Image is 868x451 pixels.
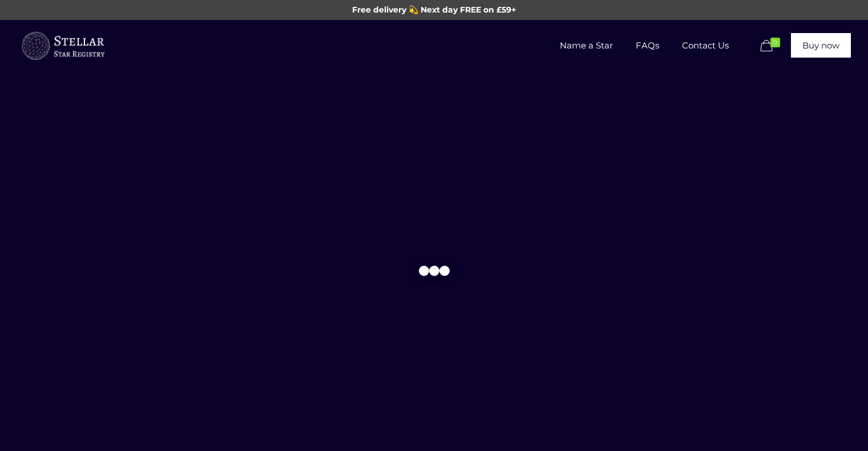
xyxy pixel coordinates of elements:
a: Buy now [791,33,851,58]
a: Contact Us [671,20,740,71]
img: buyastar-logo-transparent [20,29,106,63]
a: FAQs [624,20,671,71]
span: Contact Us [671,29,740,63]
span: FAQs [624,29,671,63]
span: Name a Star [548,29,624,63]
span: Free delivery 💫 Next day FREE on £59+ [352,5,516,15]
a: Name a Star [548,20,624,71]
a: 0 [758,39,785,53]
span: 0 [770,38,780,47]
a: Buy a Star [20,20,106,71]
